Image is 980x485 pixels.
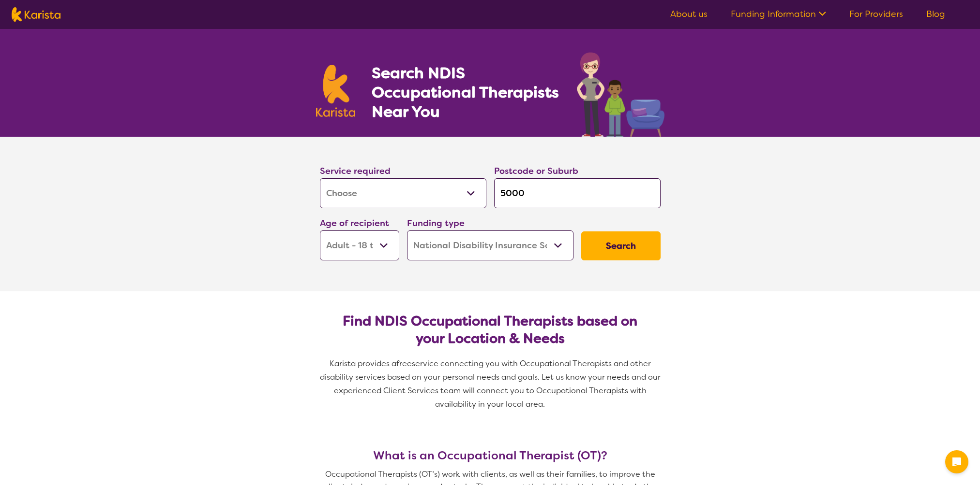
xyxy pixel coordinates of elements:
[731,8,826,20] a: Funding Information
[328,313,653,347] h2: Find NDIS Occupational Therapists based on your Location & Needs
[320,165,391,177] label: Service required
[12,7,60,22] img: Karista logo
[320,358,663,409] span: service connecting you with Occupational Therapists and other disability services based on your p...
[320,217,389,229] label: Age of recipient
[849,8,903,20] a: For Providers
[926,8,945,20] a: Blog
[407,217,465,229] label: Funding type
[581,231,661,260] button: Search
[494,165,578,177] label: Postcode or Suburb
[396,358,412,369] span: free
[372,63,560,121] h1: Search NDIS Occupational Therapists Near You
[494,178,661,208] input: Type
[670,8,708,20] a: About us
[316,65,356,117] img: Karista logo
[316,449,664,462] h3: What is an Occupational Therapist (OT)?
[577,52,664,137] img: occupational-therapy
[330,358,396,369] span: Karista provides a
